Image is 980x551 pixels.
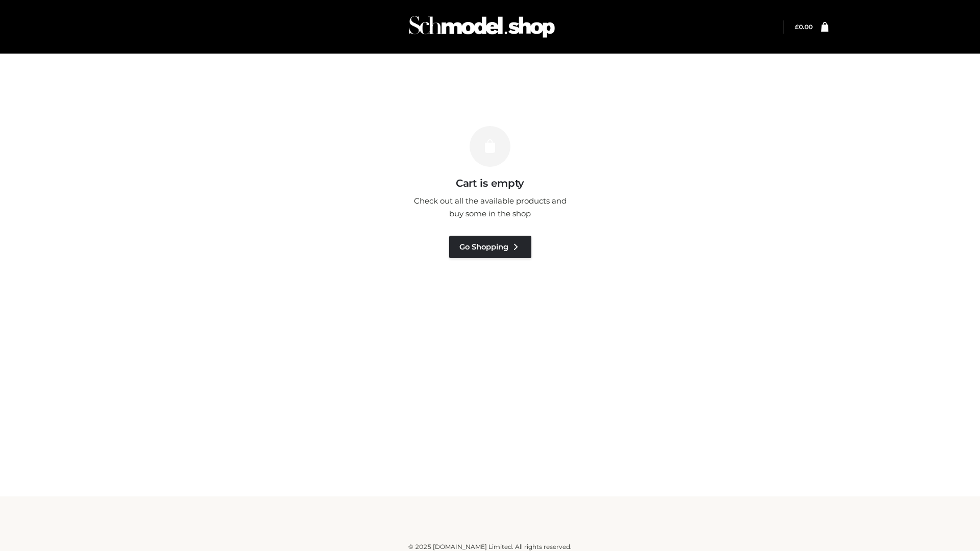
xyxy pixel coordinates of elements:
[795,23,813,31] a: £0.00
[449,236,531,258] a: Go Shopping
[405,7,558,47] img: Schmodel Admin 964
[795,23,799,31] span: £
[175,177,805,189] h3: Cart is empty
[795,23,813,31] bdi: 0.00
[408,194,572,220] p: Check out all the available products and buy some in the shop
